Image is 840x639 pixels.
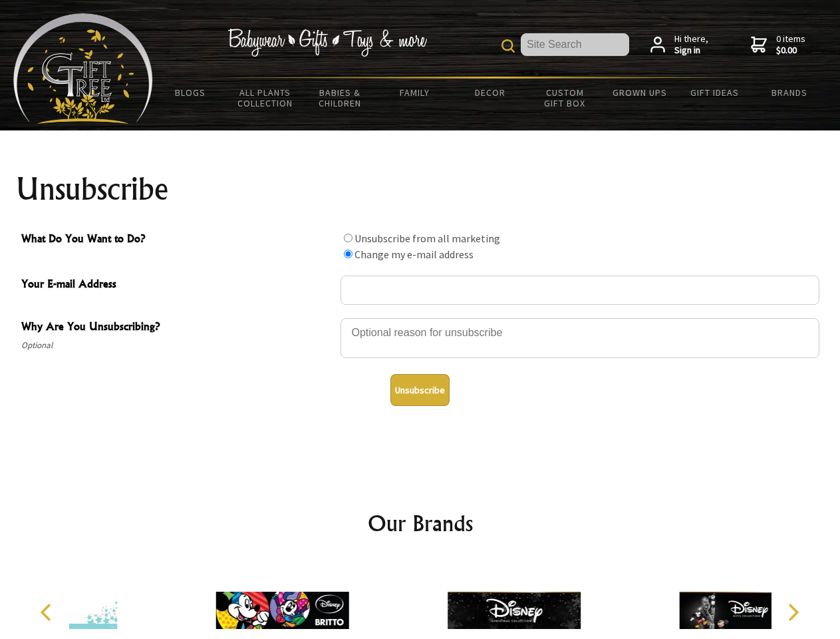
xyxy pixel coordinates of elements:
button: Previous [33,598,63,627]
button: Next [778,598,807,627]
a: BLOGS [153,79,228,106]
input: Site Search [521,33,629,56]
a: Grown Ups [602,79,677,106]
img: Babywear - Gifts - Toys & more [227,29,427,57]
a: Custom Gift Box [527,79,603,117]
label: Change my e-mail address [354,248,474,261]
a: All Plants Collection [228,79,303,117]
strong: Sign in [674,45,708,57]
span: Your E-mail Address [21,276,334,295]
input: What Do You Want to Do? [344,250,352,258]
strong: $0.00 [776,45,805,57]
a: Family [378,79,453,106]
a: Gift Ideas [677,79,752,106]
input: What Do You Want to Do? [344,234,352,242]
input: Your E-mail Address [341,276,819,305]
textarea: Why Are You Unsubscribing? [341,318,819,358]
a: Babies & Children [303,79,378,117]
a: Decor [452,79,527,106]
h1: Unsubscribe [16,173,825,205]
a: Hi there,Sign in [650,33,708,57]
span: 0 items [776,33,805,57]
img: Babyware - Gifts - Toys and more... [13,13,153,124]
span: What Do You Want to Do? [21,230,334,250]
a: 0 items$0.00 [751,33,805,57]
span: Hi there, [674,33,708,57]
img: product search [501,39,515,53]
span: Why Are You Unsubscribing? [21,318,334,337]
label: Unsubscribe from all marketing [354,232,500,245]
a: Brands [752,79,827,106]
h2: Our Brands [27,507,814,539]
button: Unsubscribe [390,374,450,406]
span: Optional [21,337,334,353]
